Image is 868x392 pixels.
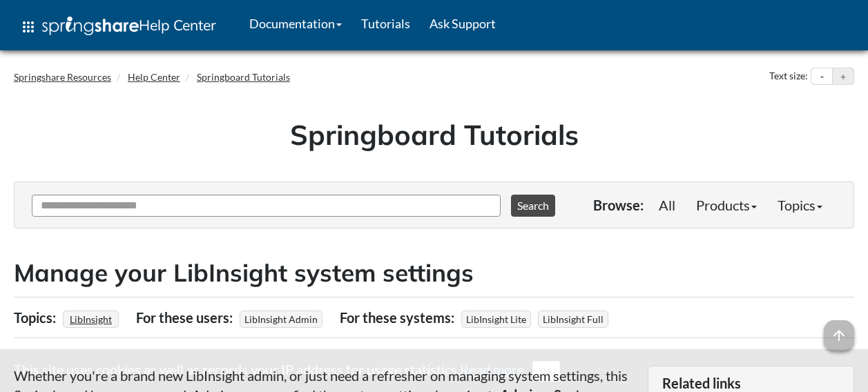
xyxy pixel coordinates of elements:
a: arrow_upward [824,322,854,338]
span: Related links [662,375,741,391]
div: Text size: [766,68,811,86]
span: LibInsight Lite [461,311,531,328]
span: LibInsight Full [538,311,608,328]
a: Products [686,191,767,219]
div: For these systems: [340,304,458,331]
h2: Manage your LibInsight system settings [14,256,854,290]
a: Help Center [128,71,180,83]
p: Browse: [593,195,644,215]
a: Springshare Resources [14,71,111,83]
a: Topics [767,191,833,219]
span: apps [20,19,37,35]
span: Help Center [139,16,216,34]
button: Increase text size [833,68,853,85]
img: Springshare [42,17,139,35]
a: Springboard Tutorials [197,71,290,83]
button: Search [511,195,555,217]
span: arrow_upward [824,320,854,351]
span: LibInsight Admin [240,311,322,328]
a: Documentation [240,6,351,41]
div: For these users: [136,304,236,331]
a: apps Help Center [10,6,226,48]
h1: Springboard Tutorials [24,115,844,154]
div: Topics: [14,304,59,331]
a: All [648,191,686,219]
a: Ask Support [420,6,505,41]
a: LibInsight [68,309,114,329]
button: Decrease text size [811,68,832,85]
a: Tutorials [351,6,420,41]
